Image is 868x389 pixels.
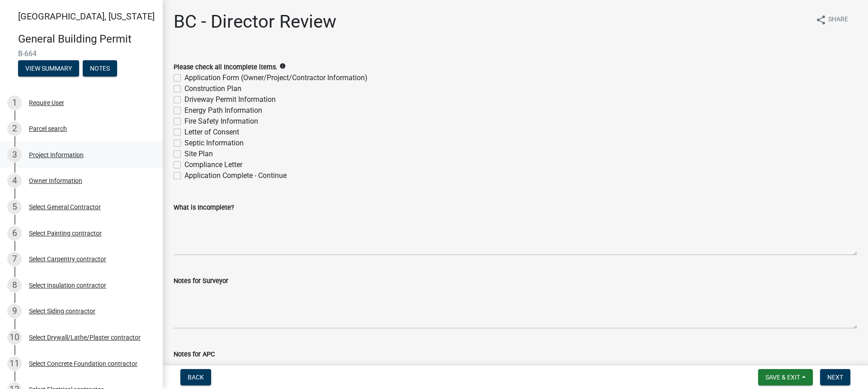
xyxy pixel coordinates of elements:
[174,64,278,71] label: Please check all Incomplete items.
[184,105,262,116] label: Energy Path Information
[7,252,22,266] div: 7
[29,125,67,132] div: Parcel search
[184,138,244,149] label: Septic Information
[765,374,800,381] span: Save & Exit
[174,351,215,358] label: Notes for APC
[7,148,22,162] div: 3
[816,14,826,25] i: share
[828,14,848,25] span: Share
[279,63,286,69] i: info
[29,282,106,288] div: Select Insulation contractor
[18,11,155,22] span: [GEOGRAPHIC_DATA], [US_STATE]
[184,94,276,105] label: Driveway Permit Information
[184,127,239,138] label: Letter of Consent
[29,308,95,314] div: Select Siding contractor
[7,96,22,110] div: 1
[7,200,22,214] div: 5
[180,369,211,385] button: Back
[174,278,228,284] label: Notes for Surveyor
[18,33,156,46] h4: General Building Permit
[174,205,234,211] label: What is Incomplete?
[184,159,242,170] label: Compliance Letter
[29,152,84,158] div: Project Information
[18,60,79,77] button: View Summary
[184,170,287,181] label: Application Complete - Continue
[174,11,336,33] h1: BC - Director Review
[184,83,241,94] label: Construction Plan
[820,369,850,385] button: Next
[7,278,22,293] div: 8
[29,360,137,367] div: Select Concrete Foundation contractor
[83,60,117,77] button: Notes
[758,369,813,385] button: Save & Exit
[7,173,22,188] div: 4
[184,116,258,127] label: Fire Safety Information
[83,65,117,72] wm-modal-confirm: Notes
[18,65,79,72] wm-modal-confirm: Summary
[29,178,82,184] div: Owner Information
[29,100,64,106] div: Require User
[7,356,22,371] div: 11
[7,226,22,240] div: 6
[188,374,204,381] span: Back
[827,374,843,381] span: Next
[808,11,855,29] button: shareShare
[18,49,145,58] span: B-664
[184,72,368,83] label: Application Form (Owner/Project/Contractor Information)
[7,304,22,318] div: 9
[29,230,102,236] div: Select Painting contractor
[29,256,106,262] div: Select Carpentry contractor
[29,204,101,210] div: Select General Contractor
[7,330,22,345] div: 10
[7,121,22,136] div: 2
[184,149,213,159] label: Site Plan
[29,334,141,341] div: Select Drywall/Lathe/Plaster contractor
